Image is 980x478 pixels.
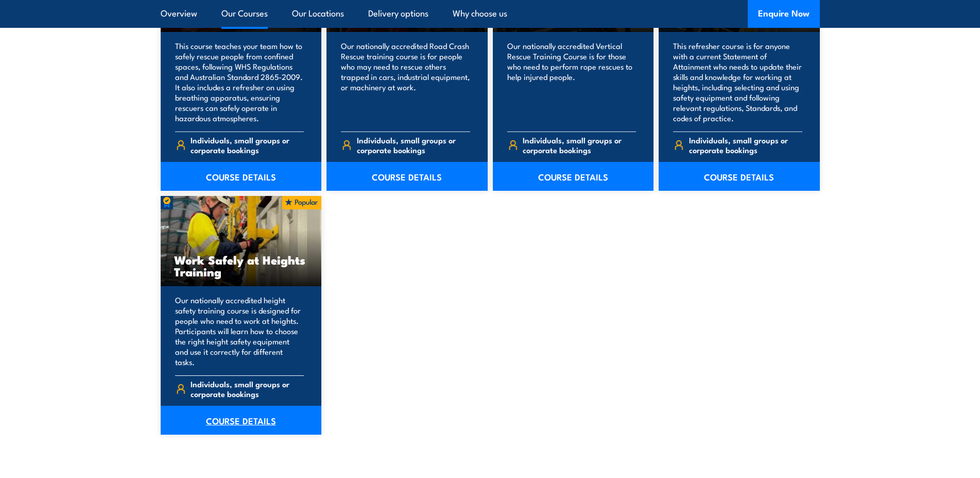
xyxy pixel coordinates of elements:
p: Our nationally accredited Road Crash Rescue training course is for people who may need to rescue ... [341,41,470,123]
span: Individuals, small groups or corporate bookings [689,135,802,155]
a: COURSE DETAILS [161,162,322,191]
a: COURSE DETAILS [326,162,488,191]
a: COURSE DETAILS [493,162,654,191]
p: This course teaches your team how to safely rescue people from confined spaces, following WHS Reg... [175,41,304,123]
p: Our nationally accredited height safety training course is designed for people who need to work a... [175,295,304,367]
a: COURSE DETAILS [161,406,322,435]
p: Our nationally accredited Vertical Rescue Training Course is for those who need to perform rope r... [507,41,637,123]
span: Individuals, small groups or corporate bookings [191,379,304,399]
span: Individuals, small groups or corporate bookings [523,135,636,155]
p: This refresher course is for anyone with a current Statement of Attainment who needs to update th... [673,41,802,123]
span: Individuals, small groups or corporate bookings [191,135,304,155]
h3: Work Safely at Heights Training [174,254,308,277]
span: Individuals, small groups or corporate bookings [357,135,470,155]
a: COURSE DETAILS [659,162,820,191]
